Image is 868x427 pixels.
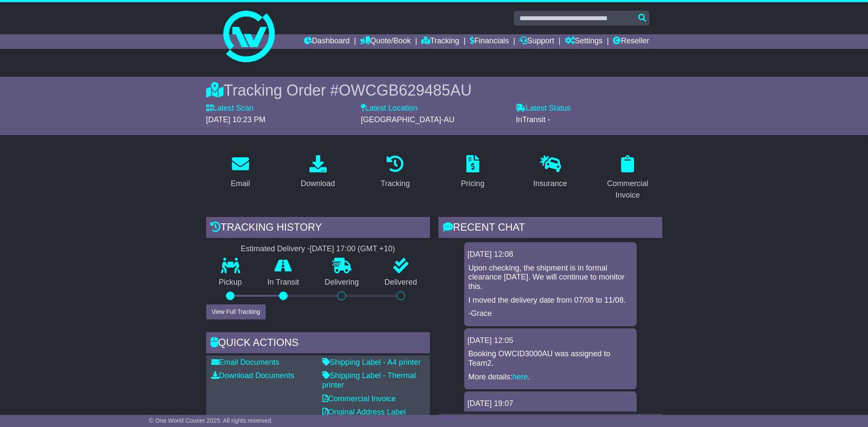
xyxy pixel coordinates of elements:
[255,278,312,287] p: In Transit
[339,81,472,99] span: OWCGB629485AU
[599,178,657,201] div: Commercial Invoice
[206,278,255,287] p: Pickup
[516,104,571,113] label: Latest Status
[206,332,430,355] div: Quick Actions
[211,358,279,367] a: Email Documents
[470,34,509,49] a: Financials
[310,244,395,254] div: [DATE] 17:00 (GMT +10)
[533,178,567,189] div: Insurance
[516,115,550,124] span: InTransit -
[372,278,430,287] p: Delivered
[300,178,335,189] div: Download
[439,217,662,240] div: RECENT CHAT
[206,244,430,254] div: Estimated Delivery -
[455,152,490,192] a: Pricing
[468,399,633,409] div: [DATE] 19:07
[322,394,396,403] a: Commercial Invoice
[520,34,554,49] a: Support
[225,152,255,192] a: Email
[469,296,632,305] p: I moved the delivery date from 07/08 to 11/08.
[322,408,406,416] a: Original Address Label
[375,152,415,192] a: Tracking
[231,178,250,189] div: Email
[206,217,430,240] div: Tracking history
[469,373,632,382] p: More details: .
[469,264,632,292] p: Upon checking, the shipment is in formal clearance [DATE]. We will continue to monitor this.
[206,104,254,113] label: Latest Scan
[304,34,350,49] a: Dashboard
[381,178,410,189] div: Tracking
[461,178,484,189] div: Pricing
[469,349,632,368] p: Booking OWCID3000AU was assigned to Team2.
[565,34,603,49] a: Settings
[593,152,662,204] a: Commercial Invoice
[295,152,340,192] a: Download
[206,304,266,319] button: View Full Tracking
[468,336,633,346] div: [DATE] 12:05
[206,81,662,99] div: Tracking Order #
[513,373,528,381] a: here
[528,152,573,192] a: Insurance
[312,278,372,287] p: Delivering
[361,115,454,124] span: [GEOGRAPHIC_DATA]-AU
[149,417,273,424] span: © One World Courier 2025. All rights reserved.
[613,34,649,49] a: Reseller
[211,371,294,380] a: Download Documents
[322,371,416,389] a: Shipping Label - Thermal printer
[469,309,632,319] p: -Grace
[322,358,421,367] a: Shipping Label - A4 printer
[468,250,633,259] div: [DATE] 12:08
[361,104,417,113] label: Latest Location
[360,34,411,49] a: Quote/Book
[421,34,459,49] a: Tracking
[206,115,266,124] span: [DATE] 10:23 PM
